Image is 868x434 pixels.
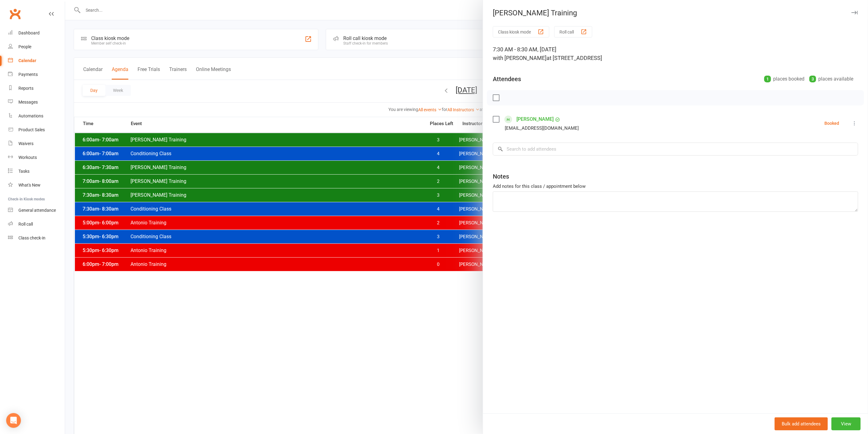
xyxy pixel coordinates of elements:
[8,68,65,81] a: Payments
[516,114,554,124] a: [PERSON_NAME]
[493,143,858,156] input: Search to add attendees
[775,417,828,430] button: Bulk add attendees
[493,45,858,62] div: 7:30 AM - 8:30 AM, [DATE]
[6,413,21,428] div: Open Intercom Messenger
[493,26,549,37] button: Class kiosk mode
[764,75,804,83] div: places booked
[8,26,65,40] a: Dashboard
[18,100,38,105] div: Messages
[809,76,816,82] div: 3
[547,55,602,61] span: at [STREET_ADDRESS]
[493,172,509,181] div: Notes
[18,235,45,240] div: Class check-in
[18,222,33,227] div: Roll call
[18,183,41,187] div: What's New
[493,55,547,61] span: with [PERSON_NAME]
[831,417,861,430] button: View
[505,124,579,132] div: [EMAIL_ADDRESS][DOMAIN_NAME]
[8,231,65,245] a: Class kiosk mode
[483,9,868,17] div: [PERSON_NAME] Training
[8,164,65,178] a: Tasks
[8,40,65,54] a: People
[18,58,36,63] div: Calendar
[8,109,65,123] a: Automations
[18,141,33,146] div: Waivers
[8,217,65,231] a: Roll call
[8,54,65,68] a: Calendar
[18,72,38,77] div: Payments
[7,6,23,22] a: Clubworx
[18,127,45,132] div: Product Sales
[809,75,853,83] div: places available
[18,155,37,160] div: Workouts
[824,121,839,125] div: Booked
[18,30,40,35] div: Dashboard
[554,26,592,37] button: Roll call
[8,137,65,151] a: Waivers
[8,81,65,95] a: Reports
[764,76,771,82] div: 1
[8,178,65,192] a: What's New
[8,95,65,109] a: Messages
[8,151,65,164] a: Workouts
[493,183,858,190] div: Add notes for this class / appointment below
[18,113,43,118] div: Automations
[8,123,65,137] a: Product Sales
[18,169,29,174] div: Tasks
[8,203,65,217] a: General attendance kiosk mode
[18,86,33,91] div: Reports
[18,44,31,49] div: People
[493,75,521,83] div: Attendees
[18,208,56,213] div: General attendance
